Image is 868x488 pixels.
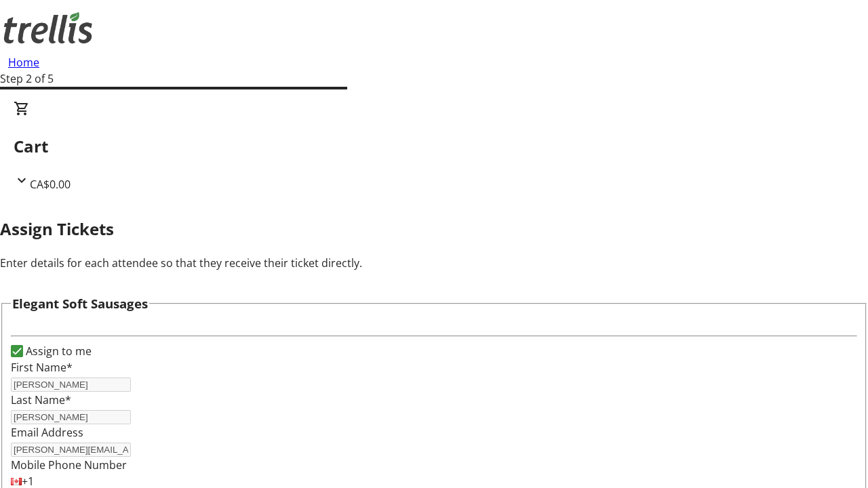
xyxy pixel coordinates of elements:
[12,294,148,313] h3: Elegant Soft Sausages
[11,457,127,472] label: Mobile Phone Number
[23,343,92,359] label: Assign to me
[11,392,71,407] label: Last Name*
[11,425,83,440] label: Email Address
[14,100,854,192] div: CartCA$0.00
[14,134,854,159] h2: Cart
[11,360,73,375] label: First Name*
[30,177,71,192] span: CA$0.00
